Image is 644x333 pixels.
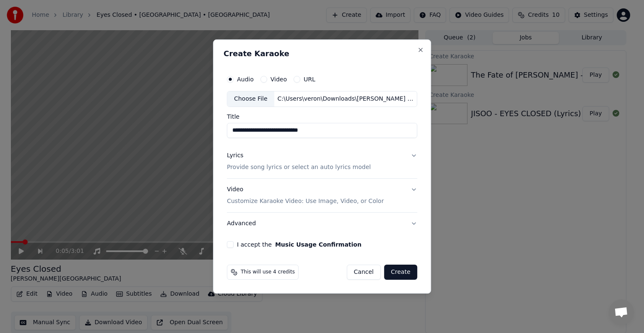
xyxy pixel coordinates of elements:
[304,76,315,82] label: URL
[270,76,287,82] label: Video
[237,242,361,247] label: I accept the
[227,179,417,212] button: VideoCustomize Karaoke Video: Use Image, Video, or Color
[275,242,361,247] button: I accept the
[227,151,243,160] div: Lyrics
[227,114,417,120] label: Title
[227,185,384,206] div: Video
[237,76,254,82] label: Audio
[227,163,371,172] p: Provide song lyrics or select an auto lyrics model
[227,213,417,234] button: Advanced
[227,91,274,107] div: Choose File
[347,265,381,280] button: Cancel
[227,197,384,206] p: Customize Karaoke Video: Use Image, Video, or Color
[241,269,295,276] span: This will use 4 credits
[223,50,421,57] h2: Create Karaoke
[384,265,417,280] button: Create
[274,95,417,103] div: C:\Users\veron\Downloads\[PERSON_NAME] - Opalite (Lyrics).mp3
[227,145,417,178] button: LyricsProvide song lyrics or select an auto lyrics model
